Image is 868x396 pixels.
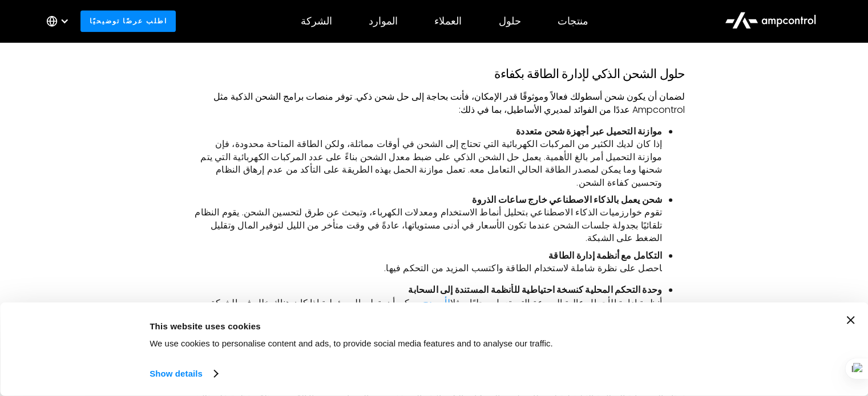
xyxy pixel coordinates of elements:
button: Close banner [846,316,854,324]
div: الموارد [369,15,398,27]
a: الأمبيدج [423,296,450,309]
strong: وحدة التحكم المحلية كنسخة احتياطية للأنظمة المستندة إلى السحابة [408,283,662,296]
p: لضمان أن يكون شحن أسطولك فعالاً وموثوقًا قدر الإمكان، فأنت بحاجة إلى حل شحن ذكي. توفر منصات برامج... [183,91,685,116]
div: منتجات [557,15,588,27]
strong: التكامل مع أنظمة إدارة الطاقة ‍ [548,249,662,262]
h3: حلول الشحن الذكي لإدارة الطاقة بكفاءة [183,67,685,81]
li: تقوم خوارزميات الذكاء الاصطناعي بتحليل أنماط الاستخدام ومعدلات الكهرباء، وتبحث عن طرق لتحسين الشح... [195,194,662,245]
strong: موازنة التحميل عبر أجهزة شحن متعددة [516,125,662,138]
li: إذا كان لديك الكثير من المركبات الكهربائية التي تحتاج إلى الشحن في أوقات مماثلة، ولكن الطاقة المت... [195,125,662,189]
button: Okay [662,316,825,349]
div: العملاء [434,15,462,27]
div: الشركة [301,15,332,27]
strong: شحن يعمل بالذكاء الاصطناعي خارج ساعات الذروة [472,193,662,206]
div: حلول [498,15,520,27]
li: احصل على نظرة شاملة لاستخدام الطاقة واكتسب المزيد من التحكم فيها. [195,250,662,275]
li: أنظمة إدارة الأحمال عالية السرعة التي تعمل محليًا، مثل ، يمكن أن يتولى المسؤولية إذا كان هناك خلل... [195,284,662,322]
a: اطلب عرضًا توضيحيًا [80,10,176,31]
div: This website uses cookies [150,319,636,333]
a: Show details [150,365,217,382]
span: We use cookies to personalise content and ads, to provide social media features and to analyse ou... [150,338,553,348]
